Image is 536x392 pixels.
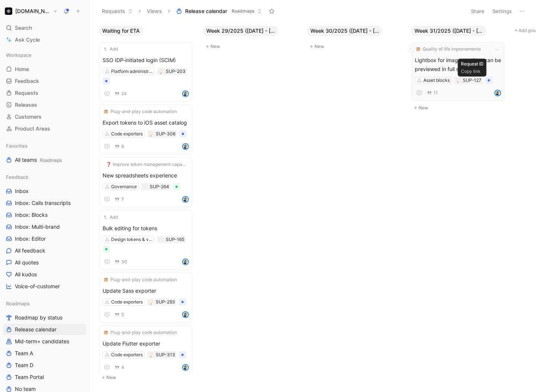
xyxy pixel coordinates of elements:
[103,286,189,295] span: Update Sass exporter
[411,103,509,112] button: New
[166,68,185,75] div: SUP-203
[3,233,86,244] a: Inbox: Editor
[111,351,143,359] div: Code exporters
[15,65,29,73] span: Home
[3,154,86,166] a: All teamsRoadmaps
[3,6,59,16] button: Supernova.io[DOMAIN_NAME]
[3,197,86,209] a: Inbox: Calls transcripts
[103,161,189,168] button: ❓ Improve token management capabilities
[423,45,481,53] span: Quality of life improvements
[99,105,192,154] a: 🗂️Plug-and-play code automationExport tokens to iOS asset catalogCode exporters9avatar
[307,26,382,36] button: Week 30/2025 ([DATE] - [DATE])
[156,298,175,306] div: SUP-293
[307,42,405,51] button: New
[99,373,197,382] button: New
[148,131,154,136] button: 💡
[3,99,86,110] a: Releases
[111,183,137,190] div: Governance
[468,6,488,16] button: Share
[113,142,126,151] button: 9
[3,140,86,151] div: Favorites
[495,90,500,96] img: avatar
[463,77,481,84] div: SUP-127
[106,161,188,168] span: ❓ Improve token management capabilities
[15,247,45,254] span: All feedback
[15,362,33,369] span: Team D
[121,365,124,370] span: 4
[104,330,108,335] img: 🗂️
[148,352,154,357] div: 💡
[15,8,50,15] h1: [DOMAIN_NAME]
[99,210,192,270] a: AddBulk editing for tokensDesign tokens & variables30avatar
[3,111,86,122] a: Customers
[121,312,124,317] span: 5
[102,27,140,35] span: Waiting for ETA
[408,22,512,116] div: Week 31/2025 ([DATE] - [DATE])New
[5,7,12,15] img: Supernova.io
[103,45,119,53] button: Add
[121,260,127,264] span: 30
[99,157,192,207] a: ❓ Improve token management capabilitiesNew spreadsheets experienceGovernance7avatar
[304,22,408,55] div: Week 30/2025 ([DATE] - [DATE])New
[111,298,143,306] div: Code exporters
[149,300,153,305] img: 💡
[110,329,177,336] span: Plug-and-play code automation
[3,348,86,359] a: Team A
[103,56,189,65] span: SSO IDP-initiated login (SCIM)
[425,89,439,97] button: 11
[3,34,86,45] a: Ask Cycle
[15,77,39,85] span: Feedback
[121,197,124,202] span: 7
[3,87,86,99] a: Requests
[3,171,86,292] div: FeedbackInboxInbox: Calls transcriptsInbox: BlocksInbox: Multi-brandInbox: EditorAll feedbackAll ...
[113,311,125,319] button: 5
[411,42,504,101] a: 🗂️Quality of life improvementsLightbox for images so they can be previewed in full sizeAsset bloc...
[200,22,304,55] div: Week 29/2025 ([DATE] - [DATE])New
[3,324,86,335] a: Release calendar
[203,26,278,36] button: Week 29/2025 ([DATE] - [DATE])
[96,22,200,386] div: Waiting for ETANew
[206,27,275,35] span: Week 29/2025 ([DATE] - [DATE])
[159,70,163,74] img: 💡
[415,56,501,74] span: Lightbox for images so they can be previewed in full size
[411,26,487,36] button: Week 31/2025 ([DATE] - [DATE])
[103,108,178,115] button: 🗂️Plug-and-play code automation
[103,171,189,180] span: New spreadsheets experience
[121,144,124,149] span: 9
[3,298,86,309] div: Roadmaps
[3,336,86,347] a: Mid-term+ candidates
[15,125,50,132] span: Product Areas
[3,245,86,256] a: All feedback
[15,338,69,345] span: Mid-term+ candidates
[183,259,188,264] img: avatar
[104,109,108,114] img: 🗂️
[173,6,265,17] button: Release calendarRoadmaps
[183,197,188,202] img: avatar
[423,77,450,84] div: Asset blocks
[3,22,86,33] div: Search
[148,299,154,305] button: 💡
[232,7,254,15] span: Roadmaps
[3,360,86,371] a: Team D
[103,224,189,233] span: Bulk editing for tokens
[183,312,188,317] img: avatar
[3,75,86,87] a: Feedback
[113,258,129,266] button: 30
[6,173,28,181] span: Feedback
[166,236,184,243] div: SUP-165
[149,132,153,136] img: 💡
[15,350,33,357] span: Team A
[111,236,153,243] div: Design tokens & variables
[489,6,515,16] button: Settings
[310,27,379,35] span: Week 30/2025 ([DATE] - [DATE])
[3,186,86,197] a: Inbox
[150,183,169,190] div: SUP-264
[143,6,165,17] button: Views
[416,47,420,51] img: 🗂️
[15,187,29,195] span: Inbox
[3,49,86,61] div: Workspace
[433,91,438,95] span: 11
[40,157,62,163] span: Roadmaps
